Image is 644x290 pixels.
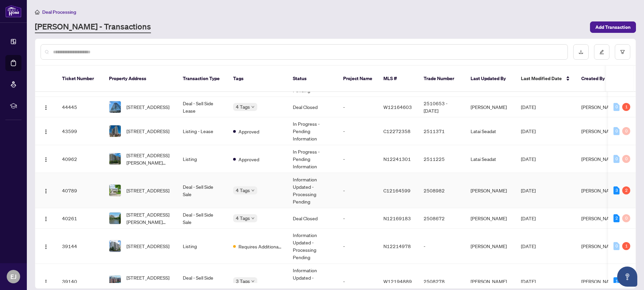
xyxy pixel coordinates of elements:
button: Logo [41,185,51,196]
div: 1 [622,103,630,111]
th: Property Address [104,66,177,92]
td: 40962 [57,145,104,173]
span: Last Modified Date [521,75,562,82]
td: Deal Closed [287,97,338,117]
div: 0 [613,127,620,135]
td: - [338,173,378,208]
span: [DATE] [521,104,536,110]
td: - [338,97,378,117]
div: 3 [613,186,620,194]
div: 2 [622,186,630,194]
span: [DATE] [521,278,536,284]
span: [STREET_ADDRESS] [126,242,169,250]
th: Tags [228,66,287,92]
td: Deal - Sell Side Sale [177,173,228,208]
img: Logo [43,157,49,162]
span: download [579,50,583,54]
img: thumbnail-img [109,153,121,165]
button: Add Transaction [590,21,636,33]
td: Listing [177,229,228,264]
span: [PERSON_NAME] [581,187,618,193]
img: thumbnail-img [109,213,121,224]
img: logo [5,5,21,17]
td: Deal Closed [287,208,338,229]
span: edit [599,50,604,54]
td: Latai Seadat [465,117,516,145]
td: 2511371 [418,117,465,145]
td: [PERSON_NAME] [465,173,516,208]
th: Transaction Type [177,66,228,92]
span: [DATE] [521,128,536,134]
button: Logo [41,213,51,224]
th: Created By [576,66,616,92]
td: 44445 [57,97,104,117]
span: [STREET_ADDRESS][PERSON_NAME][PERSON_NAME] [126,152,172,166]
button: filter [615,44,630,60]
td: [PERSON_NAME] [465,97,516,117]
button: Logo [41,154,51,164]
span: W12164603 [383,104,412,110]
td: 2511225 [418,145,465,173]
button: download [573,44,589,60]
span: [STREET_ADDRESS] [126,187,169,194]
th: Status [287,66,338,92]
button: Logo [41,276,51,287]
button: Logo [41,126,51,136]
td: 43599 [57,117,104,145]
td: 40261 [57,208,104,229]
td: - [338,208,378,229]
span: [PERSON_NAME] [581,215,618,221]
div: 1 [613,277,620,285]
div: 0 [613,242,620,250]
td: Deal - Sell Side Sale [177,208,228,229]
span: [DATE] [521,243,536,249]
button: edit [594,44,609,60]
span: [STREET_ADDRESS][PERSON_NAME][PERSON_NAME] [126,211,172,226]
img: Logo [43,188,49,194]
div: 2 [613,214,620,222]
img: Logo [43,105,49,110]
td: Deal - Sell Side Lease [177,97,228,117]
img: Logo [43,279,49,285]
div: 0 [622,155,630,163]
span: [PERSON_NAME] [581,156,618,162]
th: MLS # [378,66,418,92]
span: [PERSON_NAME] [581,278,618,284]
td: [PERSON_NAME] [465,208,516,229]
th: Project Name [338,66,378,92]
th: Trade Number [418,66,465,92]
img: Logo [43,216,49,222]
span: Approved [238,128,259,135]
a: [PERSON_NAME] - Transactions [35,21,151,33]
span: filter [620,50,625,54]
td: - [338,229,378,264]
td: Listing [177,145,228,173]
img: Logo [43,244,49,249]
td: - [338,145,378,173]
img: thumbnail-img [109,125,121,137]
td: 2508672 [418,208,465,229]
span: down [251,280,255,283]
span: down [251,189,255,192]
td: [PERSON_NAME] [465,229,516,264]
span: 4 Tags [236,186,250,194]
td: 39144 [57,229,104,264]
td: - [418,229,465,264]
div: 0 [613,103,620,111]
span: C12272358 [383,128,411,134]
img: thumbnail-img [109,185,121,196]
th: Ticket Number [57,66,104,92]
button: Logo [41,241,51,251]
span: [PERSON_NAME] [581,128,618,134]
span: Requires Additional Docs [238,243,282,250]
img: Logo [43,129,49,134]
td: In Progress - Pending Information [287,145,338,173]
td: 2508982 [418,173,465,208]
span: Add Transaction [595,22,631,33]
td: In Progress - Pending Information [287,117,338,145]
span: [PERSON_NAME] [581,243,618,249]
span: [STREET_ADDRESS][PERSON_NAME] [126,274,172,289]
span: [STREET_ADDRESS] [126,127,169,135]
span: Approved [238,156,259,163]
img: thumbnail-img [109,276,121,287]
